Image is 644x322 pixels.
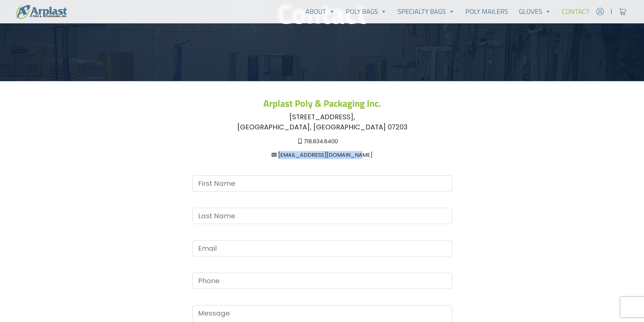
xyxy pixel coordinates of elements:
[340,5,392,18] a: Poly Bags
[514,5,556,18] a: Gloves
[278,151,373,159] a: [EMAIL_ADDRESS][DOMAIN_NAME]
[304,138,338,145] a: 718.834.8400
[556,5,595,18] a: Contact
[192,175,452,192] input: First Name
[192,240,452,256] input: Email
[192,208,452,224] input: Last Name
[103,98,541,109] h3: Arplast Poly & Packaging Inc.
[611,7,612,16] span: |
[16,4,67,19] img: logo
[192,273,452,289] input: Phone
[392,5,460,18] a: Specialty Bags
[460,5,514,18] a: Poly Mailers
[300,5,340,18] a: About
[103,112,541,132] div: [STREET_ADDRESS], [GEOGRAPHIC_DATA], [GEOGRAPHIC_DATA] 07203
